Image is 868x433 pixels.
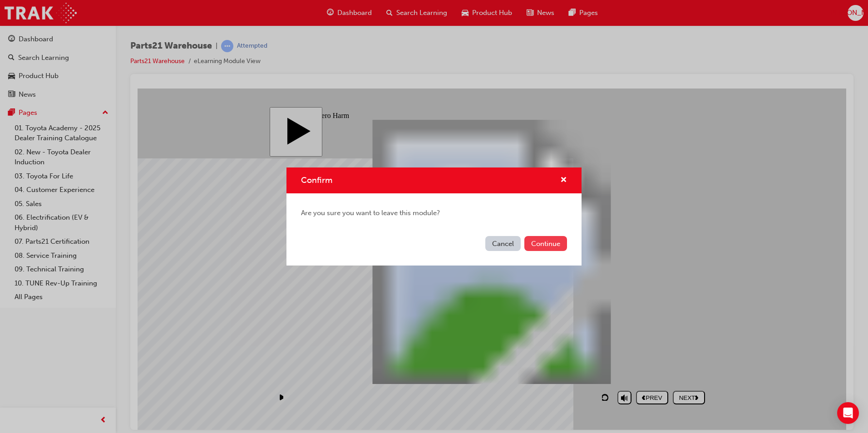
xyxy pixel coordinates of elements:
[560,175,567,186] button: cross-icon
[132,19,185,68] button: Start
[286,167,582,266] div: Confirm
[301,175,332,185] span: Confirm
[485,236,521,251] button: Cancel
[286,193,582,233] div: Are you sure you want to leave this module?
[837,402,859,424] div: Open Intercom Messenger
[524,236,567,251] button: Continue
[560,177,567,185] span: cross-icon
[132,19,577,323] div: Parts21Warehouse Start Course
